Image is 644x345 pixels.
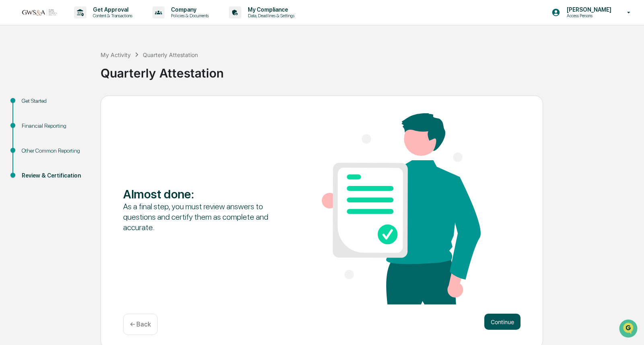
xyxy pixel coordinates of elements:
div: 🗄️ [58,102,65,108]
div: Financial Reporting [22,122,88,130]
div: Review & Certification [22,171,88,180]
p: Access Persons [560,13,615,18]
div: Quarterly Attestation [143,51,198,58]
p: Company [165,6,213,13]
div: Quarterly Attestation [101,59,640,80]
p: Data, Deadlines & Settings [241,13,298,18]
div: Other Common Reporting [22,147,88,155]
a: 🖐️Preclearance [5,98,55,112]
img: Almost done [322,113,481,304]
div: As a final step, you must review answers to questions and certify them as complete and accurate. [123,201,282,233]
img: 1746055101610-c473b297-6a78-478c-a979-82029cc54cd1 [8,61,23,76]
div: My Activity [101,51,131,58]
div: Almost done : [123,187,282,201]
p: How can we help? [8,17,146,30]
p: Content & Transactions [86,13,136,18]
a: 🔎Data Lookup [5,113,54,128]
img: logo [19,8,58,16]
span: Data Lookup [16,116,51,125]
iframe: Open customer support [618,318,640,340]
span: Attestations [66,101,100,109]
a: Powered byPylon [57,136,97,142]
a: 🗄️Attestations [55,98,103,112]
p: [PERSON_NAME] [560,6,615,13]
button: Start new chat [137,64,146,73]
p: ← Back [130,321,151,328]
div: We're available if you need us! [27,69,102,76]
div: 🔎 [8,117,14,124]
div: Start new chat [27,61,132,69]
p: Policies & Documents [165,13,213,18]
span: Preclearance [16,101,52,109]
div: Get Started [22,97,88,105]
p: My Compliance [241,6,298,13]
button: Continue [484,314,521,330]
span: Pylon [80,136,97,142]
p: Get Approval [86,6,136,13]
div: 🖐️ [8,102,14,108]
